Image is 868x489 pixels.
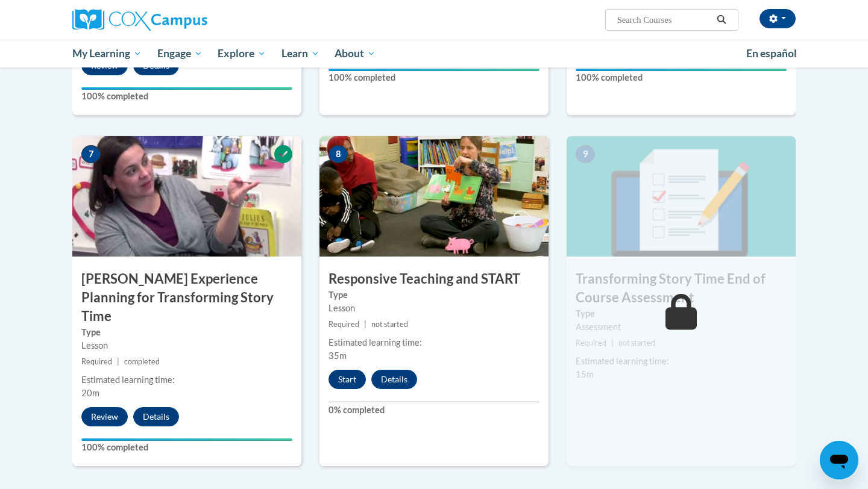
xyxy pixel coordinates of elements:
[329,69,539,71] div: Your progress
[72,9,207,31] img: Cox Campus
[81,388,99,398] span: 20m
[54,40,814,67] div: Main menu
[746,47,797,60] span: En español
[81,90,292,103] label: 100% completed
[371,370,417,389] button: Details
[616,13,712,27] input: Search Courses
[567,136,796,257] img: Course Image
[576,338,606,347] span: Required
[329,145,348,163] span: 8
[81,441,292,454] label: 100% completed
[64,40,149,67] a: My Learning
[611,338,614,347] span: |
[576,307,787,320] label: Type
[81,373,292,387] div: Estimated learning time:
[364,320,366,329] span: |
[576,369,594,379] span: 15m
[335,46,376,61] span: About
[81,438,292,441] div: Your progress
[133,407,179,426] button: Details
[329,71,539,84] label: 100% completed
[72,9,301,31] a: Cox Campus
[319,136,549,257] img: Course Image
[576,145,595,163] span: 9
[329,336,539,349] div: Estimated learning time:
[281,46,319,61] span: Learn
[567,270,796,307] h3: Transforming Story Time End of Course Assessment
[218,46,266,61] span: Explore
[576,69,787,71] div: Your progress
[81,407,128,426] button: Review
[319,270,549,288] h3: Responsive Teaching and START
[329,370,366,389] button: Start
[81,357,112,366] span: Required
[329,302,539,315] div: Lesson
[576,320,787,334] div: Assessment
[81,326,292,339] label: Type
[149,40,210,67] a: Engage
[81,145,101,163] span: 7
[329,350,347,361] span: 35m
[157,46,203,61] span: Engage
[274,40,327,67] a: Learn
[72,270,301,325] h3: [PERSON_NAME] Experience Planning for Transforming Story Time
[329,288,539,302] label: Type
[81,87,292,90] div: Your progress
[329,403,539,417] label: 0% completed
[576,355,787,368] div: Estimated learning time:
[329,320,359,329] span: Required
[759,9,796,28] button: Account Settings
[820,441,858,479] iframe: Button to launch messaging window
[117,357,119,366] span: |
[72,136,301,257] img: Course Image
[618,338,655,347] span: not started
[81,339,292,352] div: Lesson
[371,320,408,329] span: not started
[576,71,787,84] label: 100% completed
[72,46,142,61] span: My Learning
[124,357,160,366] span: completed
[210,40,274,67] a: Explore
[327,40,384,67] a: About
[712,13,731,27] button: Search
[738,41,805,66] a: En español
